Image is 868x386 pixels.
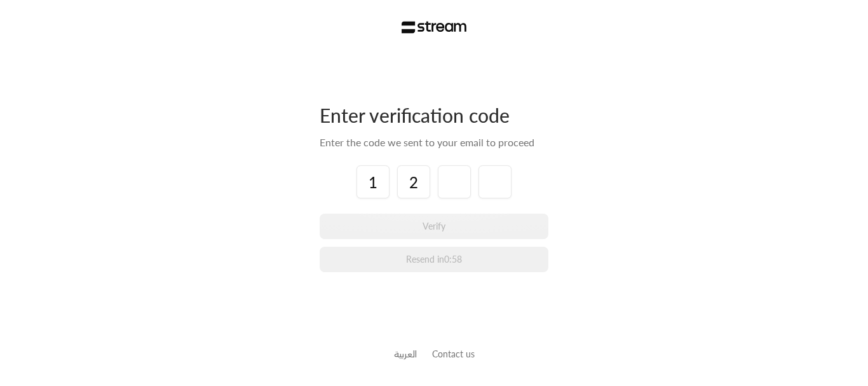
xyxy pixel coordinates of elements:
[402,21,467,34] img: Stream Logo
[320,135,548,150] div: Enter the code we sent to your email to proceed
[432,347,475,361] button: Contact us
[320,103,548,127] div: Enter verification code
[394,342,417,366] a: العربية
[432,348,475,359] a: Contact us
